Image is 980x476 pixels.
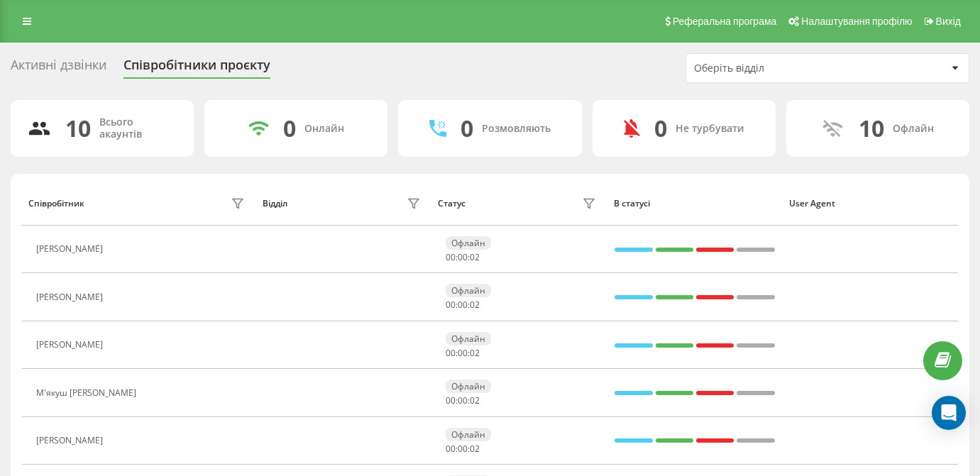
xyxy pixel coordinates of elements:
div: Відділ [263,199,287,209]
div: Співробітники проєкту [123,57,270,79]
span: 00 [458,347,468,359]
div: Оберіть відділ [694,62,864,74]
span: 02 [470,251,480,263]
div: [PERSON_NAME] [36,436,106,445]
span: 00 [458,251,468,263]
div: 0 [654,115,667,142]
span: 00 [458,394,468,406]
span: 00 [458,443,468,455]
span: 00 [446,394,456,406]
span: 02 [470,394,480,406]
div: : : [446,300,480,310]
div: Open Intercom Messenger [932,396,966,430]
div: Офлайн [446,284,491,297]
div: Всього акаунтів [99,116,177,140]
span: 02 [470,443,480,455]
div: В статусі [614,199,776,209]
div: : : [446,253,480,262]
span: Налаштування профілю [801,16,912,27]
div: Офлайн [446,428,491,441]
div: Активні дзвінки [11,57,106,79]
div: Онлайн [304,123,344,135]
div: Офлайн [446,236,491,250]
div: Співробітник [28,199,84,209]
div: Не турбувати [676,123,744,135]
span: 00 [446,443,456,455]
div: Статус [438,199,466,209]
span: 00 [446,299,456,311]
div: [PERSON_NAME] [36,292,106,302]
div: : : [446,396,480,406]
span: Вихід [936,16,961,27]
div: : : [446,348,480,358]
span: 00 [446,251,456,263]
div: 10 [859,115,884,142]
span: 00 [458,299,468,311]
div: [PERSON_NAME] [36,244,106,254]
div: User Agent [789,199,951,209]
div: : : [446,444,480,454]
div: Офлайн [446,332,491,345]
div: [PERSON_NAME] [36,340,106,350]
div: 0 [461,115,473,142]
span: Реферальна програма [673,16,777,27]
div: Офлайн [446,380,491,393]
span: 00 [446,347,456,359]
div: 10 [65,115,91,142]
div: М'якуш [PERSON_NAME] [36,388,140,398]
span: 02 [470,299,480,311]
div: 0 [283,115,296,142]
span: 02 [470,347,480,359]
div: Розмовляють [482,123,551,135]
div: Офлайн [893,123,934,135]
